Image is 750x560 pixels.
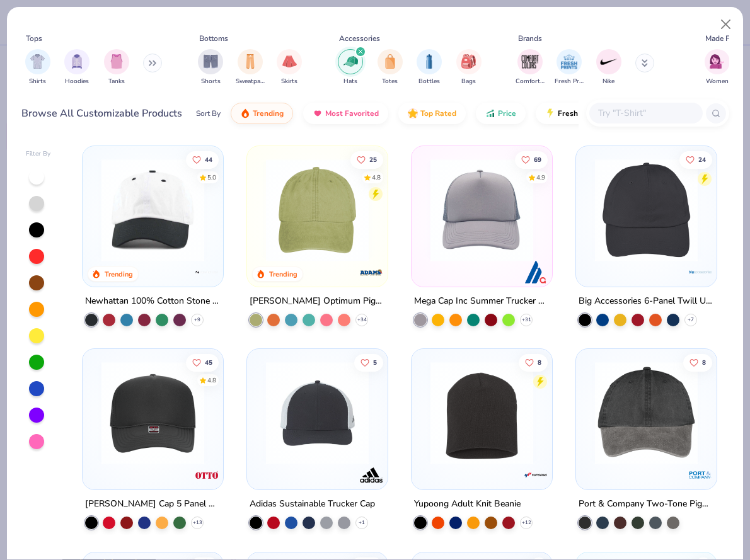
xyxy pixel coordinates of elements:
[338,49,363,86] div: filter for Hats
[104,49,129,86] div: filter for Tanks
[236,49,265,86] button: filter button
[538,360,541,366] span: 8
[417,49,442,86] div: filter for Bottles
[192,519,202,527] span: + 13
[705,49,730,86] button: filter button
[375,362,490,464] img: 6544111e-48a2-4db4-af25-61853161e98e
[516,49,545,86] div: filter for Comfort Colors
[359,260,384,285] img: Adams logo
[359,462,384,488] img: Adidas logo
[282,54,297,69] img: Skirts Image
[522,316,531,324] span: + 31
[456,49,482,86] div: filter for Bags
[25,49,50,86] button: filter button
[236,49,265,86] div: filter for Sweatpants
[519,354,548,372] button: Like
[85,496,221,512] div: [PERSON_NAME] Cap 5 Panel Mid Profile Mesh Back Trucker Hat
[714,13,738,37] button: Close
[534,156,541,163] span: 69
[688,462,713,488] img: Port & Company logo
[185,354,218,372] button: Like
[679,151,712,168] button: Like
[64,49,89,86] button: filter button
[359,519,365,527] span: + 1
[240,108,250,118] img: trending.gif
[253,108,284,118] span: Trending
[456,49,482,86] button: filter button
[369,156,377,163] span: 25
[204,156,212,163] span: 44
[95,159,211,261] img: d77f1ec2-bb90-48d6-8f7f-dc067ae8652d
[518,33,542,44] div: Brands
[350,151,383,168] button: Like
[579,496,714,512] div: Port & Company Two-Tone Pigment-Dyed Cap
[523,260,548,285] img: Mega Cap Inc logo
[498,108,516,118] span: Price
[516,49,545,86] button: filter button
[70,54,84,69] img: Hoodies Image
[196,108,221,119] div: Sort By
[108,77,125,86] span: Tanks
[555,49,584,86] div: filter for Fresh Prints
[110,54,124,69] img: Tanks Image
[522,519,531,527] span: + 12
[516,77,545,86] span: Comfort Colors
[558,108,623,118] span: Fresh Prints Flash
[417,49,442,86] button: filter button
[688,316,694,324] span: + 7
[383,54,397,69] img: Totes Image
[589,159,704,261] img: 571354c7-8467-49dc-b410-bf13f3113a40
[201,77,221,86] span: Shorts
[198,49,223,86] button: filter button
[698,156,706,163] span: 24
[560,52,579,71] img: Fresh Prints Image
[204,360,212,366] span: 45
[603,77,614,86] span: Nike
[705,33,737,44] div: Made For
[357,316,366,324] span: + 34
[589,362,704,464] img: 6d186ebd-222c-4bda-8e03-ae236d8a3423
[277,49,302,86] div: filter for Skirts
[476,103,526,124] button: Price
[85,294,221,309] div: Newhattan 100% Cotton Stone Washed Cap
[243,54,257,69] img: Sweatpants Image
[683,354,712,372] button: Like
[414,294,550,309] div: Mega Cap Inc Summer Trucker Cap
[339,33,380,44] div: Accessories
[555,77,584,86] span: Fresh Prints
[281,77,297,86] span: Skirts
[354,354,383,372] button: Like
[515,151,548,168] button: Like
[597,106,694,120] input: Try "T-Shirt"
[372,173,381,182] div: 4.8
[422,54,436,69] img: Bottles Image
[211,159,326,261] img: c9fea274-f619-4c4e-8933-45f8a9322603
[414,496,521,512] div: Yupoong Adult Knit Beanie
[303,103,388,124] button: Most Favorited
[705,49,730,86] div: filter for Women
[408,108,418,118] img: TopRated.gif
[207,173,216,182] div: 5.0
[461,54,475,69] img: Bags Image
[236,77,265,86] span: Sweatpants
[199,33,228,44] div: Bottoms
[343,77,357,86] span: Hats
[204,54,218,69] img: Shorts Image
[521,52,539,71] img: Comfort Colors Image
[579,294,714,309] div: Big Accessories 6-Panel Twill Unstructured Cap
[211,362,326,464] img: bf295a75-023c-4fea-adc4-0d74622507d1
[325,108,379,118] span: Most Favorited
[95,362,211,464] img: 31d1171b-c302-40d8-a1fe-679e4cf1ca7b
[420,108,456,118] span: Top Rated
[104,49,129,86] button: filter button
[194,260,219,285] img: Newhattan logo
[424,159,539,261] img: 9e140c90-e119-4704-82d8-5c3fb2806cdf
[599,52,618,71] img: Nike Image
[706,77,729,86] span: Women
[523,462,548,488] img: Yupoong logo
[25,49,50,86] div: filter for Shirts
[260,362,375,464] img: 489c40d4-bf05-48f0-9c12-647f400ea40c
[378,49,403,86] div: filter for Totes
[194,462,219,488] img: Otto Cap logo
[30,54,45,69] img: Shirts Image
